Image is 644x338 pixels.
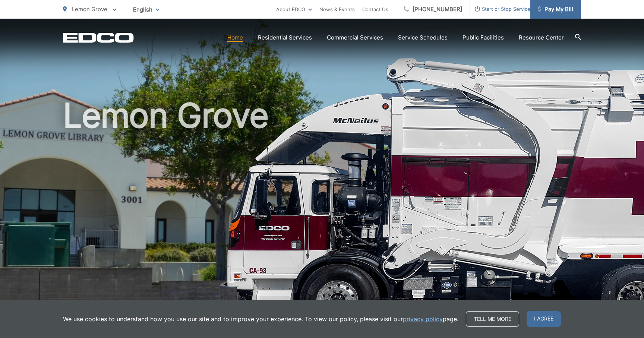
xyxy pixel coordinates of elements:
a: Residential Services [258,33,312,42]
a: Tell me more [466,311,519,327]
span: I agree [527,311,561,327]
a: News & Events [319,5,355,14]
span: Pay My Bill [538,5,573,14]
p: We use cookies to understand how you use our site and to improve your experience. To view our pol... [63,315,458,323]
a: Resource Center [519,33,564,42]
a: privacy policy [403,315,443,323]
a: EDCD logo. Return to the homepage. [63,32,134,43]
a: Commercial Services [327,33,383,42]
h1: Lemon Grove [63,97,581,333]
a: Home [227,33,243,42]
a: Contact Us [362,5,388,14]
a: About EDCO [276,5,312,14]
span: Lemon Grove [72,6,107,13]
a: Service Schedules [398,33,448,42]
a: Public Facilities [463,33,504,42]
span: English [127,3,165,16]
